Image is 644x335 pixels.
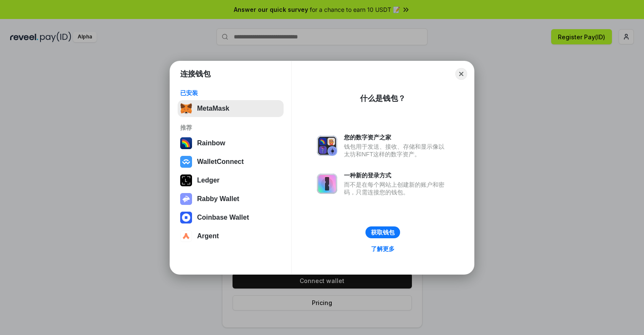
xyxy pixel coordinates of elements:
img: svg+xml,%3Csvg%20width%3D%2228%22%20height%3D%2228%22%20viewBox%3D%220%200%2028%2028%22%20fill%3D... [180,212,192,223]
button: WalletConnect [178,153,284,170]
img: svg+xml,%3Csvg%20width%3D%2228%22%20height%3D%2228%22%20viewBox%3D%220%200%2028%2028%22%20fill%3D... [180,156,192,168]
div: 一种新的登录方式 [344,172,449,179]
div: Rainbow [197,139,225,147]
img: svg+xml,%3Csvg%20xmlns%3D%22http%3A%2F%2Fwww.w3.org%2F2000%2Fsvg%22%20fill%3D%22none%22%20viewBox... [317,174,337,194]
div: 什么是钱包？ [360,93,406,103]
button: Close [455,68,467,80]
img: svg+xml,%3Csvg%20width%3D%22120%22%20height%3D%22120%22%20viewBox%3D%220%200%20120%20120%22%20fil... [180,137,192,149]
button: 获取钱包 [365,226,400,238]
div: MetaMask [197,105,229,112]
div: Ledger [197,177,219,184]
img: svg+xml,%3Csvg%20xmlns%3D%22http%3A%2F%2Fwww.w3.org%2F2000%2Fsvg%22%20fill%3D%22none%22%20viewBox... [180,193,192,205]
button: Rainbow [178,135,284,152]
div: Rabby Wallet [197,195,239,203]
div: 已安装 [180,89,281,97]
div: WalletConnect [197,158,244,166]
button: Coinbase Wallet [178,209,284,226]
a: 了解更多 [366,243,400,254]
button: Rabby Wallet [178,191,284,207]
div: 推荐 [180,124,281,131]
div: Argent [197,232,219,240]
img: svg+xml,%3Csvg%20width%3D%2228%22%20height%3D%2228%22%20viewBox%3D%220%200%2028%2028%22%20fill%3D... [180,230,192,242]
button: Ledger [178,172,284,189]
img: svg+xml,%3Csvg%20fill%3D%22none%22%20height%3D%2233%22%20viewBox%3D%220%200%2035%2033%22%20width%... [180,103,192,114]
div: Coinbase Wallet [197,214,249,221]
h1: 连接钱包 [180,69,211,79]
div: 钱包用于发送、接收、存储和显示像以太坊和NFT这样的数字资产。 [344,143,449,158]
img: svg+xml,%3Csvg%20xmlns%3D%22http%3A%2F%2Fwww.w3.org%2F2000%2Fsvg%22%20width%3D%2228%22%20height%3... [180,174,192,186]
div: 获取钱包 [371,229,395,236]
div: 了解更多 [371,245,395,253]
div: 您的数字资产之家 [344,133,449,141]
img: svg+xml,%3Csvg%20xmlns%3D%22http%3A%2F%2Fwww.w3.org%2F2000%2Fsvg%22%20fill%3D%22none%22%20viewBox... [317,136,337,156]
button: MetaMask [178,100,284,117]
div: 而不是在每个网站上创建新的账户和密码，只需连接您的钱包。 [344,181,449,196]
button: Argent [178,228,284,245]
